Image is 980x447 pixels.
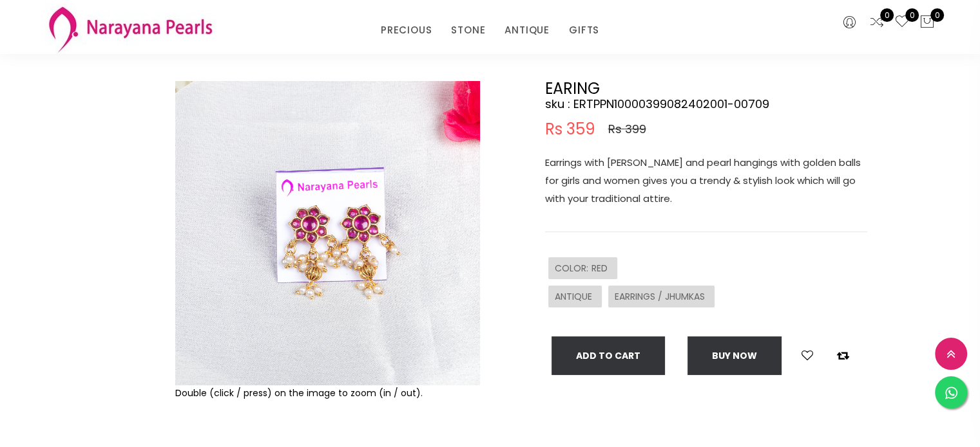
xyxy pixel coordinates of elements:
button: Add to compare [833,347,853,364]
img: Example [175,81,480,385]
div: Double (click / press) on the image to zoom (in / out). [175,385,480,401]
h2: EARING [545,81,867,96]
span: 0 [930,8,944,22]
button: Add To Cart [552,336,665,375]
span: Rs 359 [545,122,595,137]
span: 0 [880,8,894,22]
span: 0 [905,8,919,22]
h4: sku : ERTPPN10000399082402001-00709 [545,96,867,112]
span: COLOR : [555,262,591,275]
a: GIFTS [569,21,599,40]
span: RED [591,262,611,275]
a: 0 [894,14,910,31]
a: PRECIOUS [381,21,432,40]
span: Rs 399 [608,122,646,137]
button: Buy now [687,336,782,375]
p: Earrings with [PERSON_NAME] and pearl hangings with golden balls for girls and women gives you a ... [545,154,867,208]
button: Add to wishlist [798,347,817,364]
span: EARRINGS / JHUMKAS [615,290,708,303]
a: ANTIQUE [504,21,550,40]
a: STONE [451,21,485,40]
a: 0 [869,14,885,31]
button: 0 [919,14,935,31]
span: ANTIQUE [555,290,595,303]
